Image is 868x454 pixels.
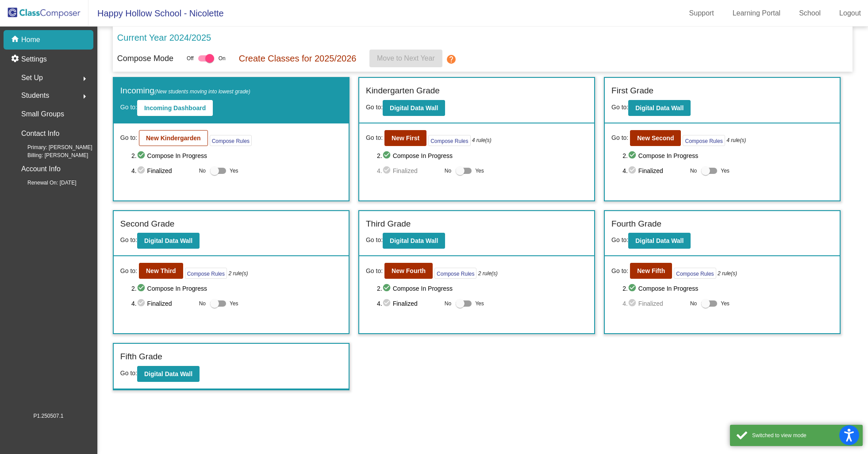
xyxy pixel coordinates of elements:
span: Go to: [611,133,628,142]
mat-icon: home [11,35,21,45]
b: Digital Data Wall [635,237,684,244]
button: Compose Rules [683,135,725,146]
span: Go to: [120,369,137,377]
button: Compose Rules [434,268,476,279]
mat-icon: check_circle [137,150,147,161]
p: Current Year 2024/2025 [117,31,211,44]
div: Switched to view mode [752,431,856,439]
span: No [445,167,451,175]
button: Compose Rules [185,268,227,279]
span: 2. Compose In Progress [377,283,588,294]
span: 4. Finalized [622,298,686,309]
label: Incoming [120,85,250,97]
span: Set Up [21,72,43,84]
button: Compose Rules [674,268,716,279]
b: New Fifth [637,267,665,274]
mat-icon: arrow_right [79,91,90,102]
span: Students [21,89,49,102]
span: Go to: [366,133,383,142]
i: 2 rule(s) [718,269,737,277]
mat-icon: check_circle [382,283,393,294]
i: 4 rule(s) [472,136,492,144]
span: Move to Next Year [377,54,435,62]
span: 2. Compose In Progress [377,150,588,161]
span: 4. Finalized [622,165,686,176]
span: Happy Hollow School - Nicolette [88,6,224,20]
mat-icon: check_circle [628,298,638,309]
button: New Fourth [384,263,433,279]
span: Primary: [PERSON_NAME] [13,143,92,151]
span: Go to: [611,104,628,111]
mat-icon: settings [11,54,21,65]
i: 2 rule(s) [478,269,498,277]
button: New Third [139,263,183,279]
p: Small Groups [21,108,64,120]
p: Contact Info [21,127,59,140]
span: No [199,167,206,175]
label: Fourth Grade [611,218,661,231]
button: New Second [630,130,681,146]
span: Go to: [366,266,383,276]
button: Digital Data Wall [137,233,200,249]
span: Yes [230,298,238,309]
button: New First [384,130,426,146]
span: Yes [230,165,238,176]
span: 2. Compose In Progress [622,150,833,161]
button: Compose Rules [428,135,470,146]
button: Compose Rules [210,135,252,146]
button: New Fifth [630,263,672,279]
label: Second Grade [120,218,175,231]
button: Digital Data Wall [383,100,445,116]
span: Billing: [PERSON_NAME] [13,151,88,159]
p: Settings [21,54,47,65]
b: New First [392,135,419,142]
span: No [690,300,697,308]
a: Support [682,6,721,20]
span: Go to: [611,236,628,243]
a: Learning Portal [726,6,788,20]
label: Third Grade [366,218,411,231]
b: New Third [146,267,176,274]
mat-icon: check_circle [137,165,147,176]
b: Digital Data Wall [390,104,438,112]
p: Account Info [21,163,61,175]
span: 4. Finalized [377,298,440,309]
button: Digital Data Wall [137,366,200,382]
span: 4. Finalized [131,298,195,309]
span: Yes [721,165,730,176]
mat-icon: check_circle [628,150,638,161]
i: 2 rule(s) [228,269,248,277]
span: Go to: [611,266,628,276]
a: Logout [832,6,868,20]
button: Incoming Dashboard [137,100,213,116]
mat-icon: check_circle [628,165,638,176]
span: 4. Finalized [131,165,195,176]
button: Digital Data Wall [628,233,691,249]
span: Go to: [120,236,137,243]
span: Go to: [120,104,137,111]
mat-icon: arrow_right [79,73,90,84]
a: School [792,6,828,20]
label: First Grade [611,85,653,97]
span: 2. Compose In Progress [131,150,342,161]
span: Yes [475,165,484,176]
mat-icon: check_circle [382,298,393,309]
mat-icon: check_circle [628,283,638,294]
span: Yes [475,298,484,309]
p: Home [21,35,40,45]
label: Fifth Grade [120,350,162,363]
span: No [445,300,451,308]
span: 2. Compose In Progress [131,283,342,294]
span: On [219,54,226,62]
b: Digital Data Wall [635,104,684,112]
mat-icon: check_circle [382,165,393,176]
span: 4. Finalized [377,165,440,176]
mat-icon: check_circle [382,150,393,161]
b: New Fourth [392,267,426,274]
span: No [199,300,206,308]
b: New Kindergarden [146,135,201,142]
span: 2. Compose In Progress [622,283,833,294]
span: Go to: [366,236,383,243]
label: Kindergarten Grade [366,85,440,97]
span: Off [187,54,194,62]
